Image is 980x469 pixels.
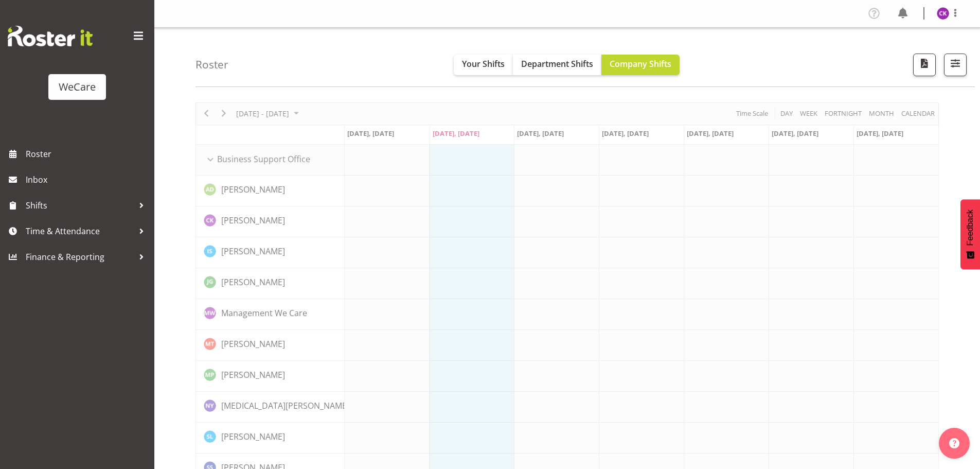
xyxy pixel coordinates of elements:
[26,146,149,162] span: Roster
[26,172,149,187] span: Inbox
[966,210,975,246] span: Feedback
[513,55,601,75] button: Department Shifts
[944,54,967,76] button: Filter Shifts
[949,438,959,448] img: help-xxl-2.png
[8,26,93,46] img: Rosterit website logo
[521,58,593,70] span: Department Shifts
[610,58,671,70] span: Company Shifts
[26,198,134,213] span: Shifts
[601,55,680,75] button: Company Shifts
[26,223,134,239] span: Time & Attendance
[960,199,980,269] button: Feedback - Show survey
[59,79,96,95] div: WeCare
[913,54,936,76] button: Download a PDF of the roster according to the set date range.
[937,7,949,20] img: chloe-kim10479.jpg
[454,55,513,75] button: Your Shifts
[462,58,505,70] span: Your Shifts
[195,59,228,71] h4: Roster
[26,249,134,265] span: Finance & Reporting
